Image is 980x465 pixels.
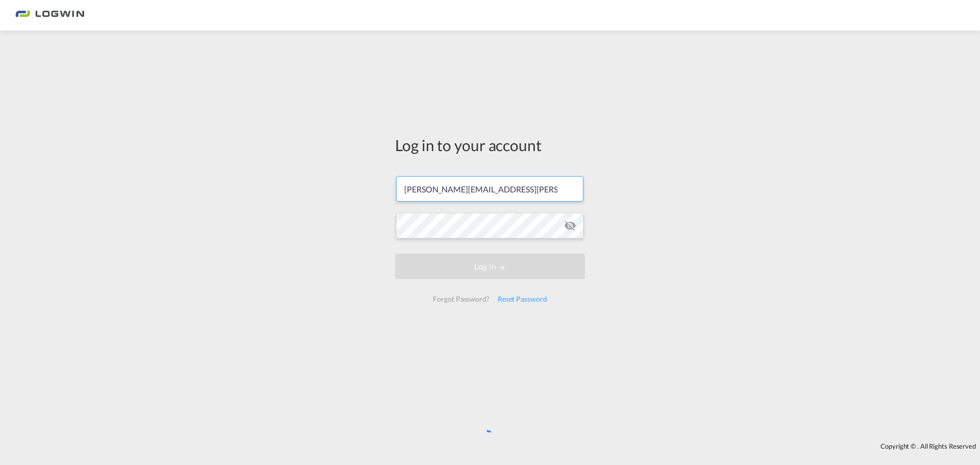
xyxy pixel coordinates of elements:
[395,254,585,279] button: LOGIN
[494,290,551,308] div: Reset Password
[15,4,84,27] img: 2761ae10d95411efa20a1f5e0282d2d7.png
[564,219,576,232] md-icon: icon-eye-off
[429,290,493,308] div: Forgot Password?
[395,134,585,156] div: Log in to your account
[396,176,583,202] input: Enter email/phone number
